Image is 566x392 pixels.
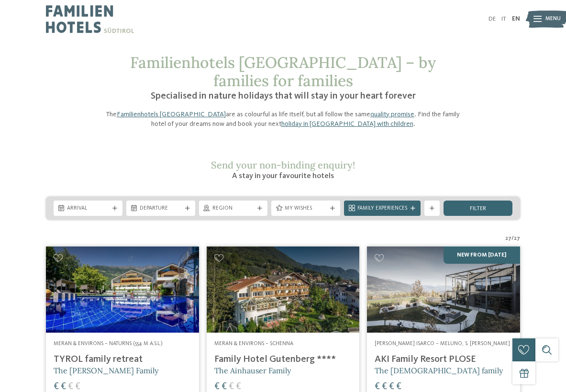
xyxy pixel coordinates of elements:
span: / [511,235,514,243]
span: filter [470,206,486,212]
span: € [236,382,241,392]
img: Family Hotel Gutenberg **** [207,246,360,333]
img: Familien Wellness Residence Tyrol **** [46,246,199,333]
a: quality promise [370,111,414,118]
span: € [61,382,66,392]
p: The are as colourful as life itself, but all follow the same . Find the family hotel of your drea... [101,110,465,129]
img: Looking for family hotels? Find the best ones here! [367,246,520,333]
span: My wishes [285,205,327,213]
span: Familienhotels [GEOGRAPHIC_DATA] – by families for families [130,53,436,90]
span: A stay in your favourite hotels [232,172,334,180]
span: € [375,382,380,392]
span: € [68,382,73,392]
h4: TYROL family retreat [54,354,191,365]
span: The [PERSON_NAME] Family [54,366,158,375]
a: Familienhotels [GEOGRAPHIC_DATA] [117,111,226,118]
span: Send your non-binding enquiry! [211,159,355,171]
span: 27 [505,235,511,243]
span: € [222,382,227,392]
span: € [229,382,234,392]
span: Meran & Environs – Naturns (554 m a.s.l.) [54,341,163,347]
span: € [54,382,59,392]
span: Menu [545,15,561,23]
a: DE [488,16,496,22]
h4: Family Hotel Gutenberg **** [214,354,352,365]
span: [PERSON_NAME] Isarco – Meluno, S. [PERSON_NAME] [375,341,510,347]
span: Specialised in nature holidays that will stay in your heart forever [151,91,416,101]
a: IT [501,16,506,22]
span: € [382,382,387,392]
span: Region [212,205,255,213]
span: 27 [514,235,520,243]
span: Arrival [67,205,109,213]
span: € [214,382,220,392]
span: The Ainhauser Family [214,366,291,375]
h4: AKI Family Resort PLOSE [375,354,512,365]
span: € [389,382,394,392]
a: EN [512,16,520,22]
span: Departure [140,205,182,213]
span: € [396,382,401,392]
span: The [DEMOGRAPHIC_DATA] family [375,366,503,375]
span: € [75,382,80,392]
span: Meran & Environs – Schenna [214,341,293,347]
a: holiday in [GEOGRAPHIC_DATA] with children [281,121,413,127]
span: Family Experiences [357,205,407,213]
